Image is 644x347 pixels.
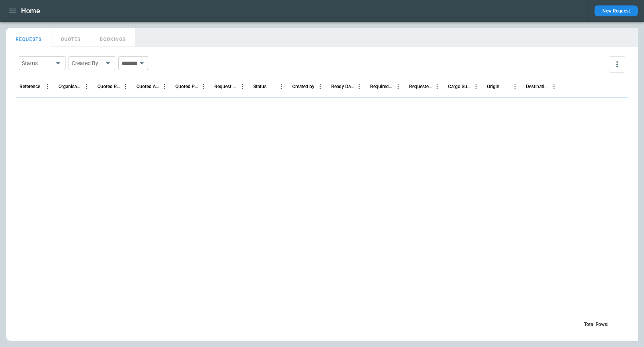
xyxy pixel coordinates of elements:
div: Destination [526,84,549,89]
div: Created By [72,59,103,67]
button: Request Created At (UTC+03:00) column menu [237,81,247,92]
div: Quoted Price [175,84,198,89]
div: Origin [487,84,499,89]
button: Quoted Aircraft column menu [159,81,169,92]
div: Cargo Summary [448,84,471,89]
button: Organisation column menu [81,81,92,92]
button: Required Date & Time (UTC+03:00) column menu [393,81,403,92]
div: Reference [19,84,40,89]
div: Required Date & Time (UTC+03:00) [370,84,393,89]
button: Quoted Price column menu [198,81,208,92]
button: QUOTES [51,28,90,47]
div: Ready Date & Time (UTC+03:00) [331,84,354,89]
p: Total Rows: [584,321,608,328]
button: REQUESTS [6,28,51,47]
button: Quoted Route column menu [120,81,131,92]
div: Requested Route [409,84,432,89]
div: Status [22,59,53,67]
button: BOOKINGS [90,28,136,47]
div: Quoted Aircraft [136,84,159,89]
button: Reference column menu [42,81,53,92]
div: Quoted Route [97,84,120,89]
div: Status [253,84,266,89]
div: Organisation [58,84,81,89]
button: Ready Date & Time (UTC+03:00) column menu [354,81,364,92]
button: Cargo Summary column menu [471,81,481,92]
button: Origin column menu [510,81,520,92]
button: New Request [595,5,638,16]
button: Status column menu [276,81,286,92]
div: Request Created At (UTC+03:00) [214,84,237,89]
button: Created by column menu [315,81,325,92]
div: Created by [292,84,314,89]
button: Requested Route column menu [432,81,442,92]
button: Destination column menu [549,81,559,92]
h1: Home [21,6,40,16]
button: more [609,56,625,73]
